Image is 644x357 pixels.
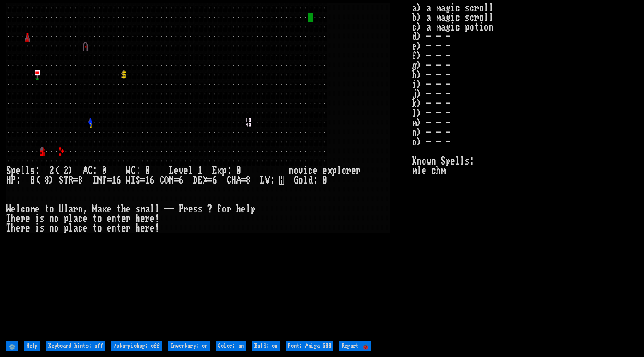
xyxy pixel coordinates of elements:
[46,341,105,351] input: Keyboard hints: off
[241,176,246,185] div: =
[179,166,184,176] div: v
[64,204,69,214] div: l
[145,204,150,214] div: a
[308,176,313,185] div: d
[164,204,169,214] div: -
[97,214,102,223] div: o
[25,166,30,176] div: l
[83,214,88,223] div: e
[49,204,54,214] div: o
[69,223,73,233] div: l
[198,176,203,185] div: E
[140,204,145,214] div: m
[69,204,73,214] div: a
[30,204,35,214] div: m
[216,341,246,351] input: Color: on
[83,204,88,214] div: ,
[174,166,179,176] div: e
[140,214,145,223] div: e
[121,214,126,223] div: e
[294,166,299,176] div: o
[313,166,318,176] div: e
[332,166,337,176] div: p
[286,341,333,351] input: Font: Amiga 500
[126,223,131,233] div: r
[145,166,150,176] div: 0
[140,223,145,233] div: e
[184,204,188,214] div: r
[30,166,35,176] div: s
[92,214,97,223] div: t
[97,204,102,214] div: a
[40,223,45,233] div: s
[322,166,327,176] div: e
[150,204,155,214] div: l
[121,223,126,233] div: e
[217,204,222,214] div: f
[126,204,131,214] div: e
[150,214,155,223] div: e
[35,166,40,176] div: :
[217,166,222,176] div: x
[145,176,150,185] div: 1
[155,204,160,214] div: l
[212,176,217,185] div: 6
[169,204,174,214] div: -
[246,204,251,214] div: l
[49,166,54,176] div: 2
[83,223,88,233] div: e
[131,166,136,176] div: C
[40,214,45,223] div: s
[11,223,16,233] div: h
[265,176,270,185] div: V
[121,204,126,214] div: h
[6,166,11,176] div: S
[207,176,212,185] div: =
[270,176,275,185] div: :
[227,176,231,185] div: C
[227,166,231,176] div: :
[11,214,16,223] div: h
[116,176,121,185] div: 6
[150,223,155,233] div: e
[203,176,207,185] div: X
[339,341,371,351] input: Report 🐞
[21,204,25,214] div: c
[116,204,121,214] div: t
[69,176,73,185] div: R
[6,341,18,351] input: ⚙️
[49,176,54,185] div: )
[35,204,40,214] div: e
[236,176,241,185] div: A
[25,214,30,223] div: e
[136,214,140,223] div: h
[24,341,40,351] input: Help
[30,176,35,185] div: 8
[102,176,107,185] div: T
[49,223,54,233] div: n
[59,204,64,214] div: U
[198,166,203,176] div: 1
[188,166,193,176] div: l
[116,214,121,223] div: t
[160,176,164,185] div: C
[179,176,184,185] div: 6
[78,214,83,223] div: c
[11,166,16,176] div: p
[78,204,83,214] div: n
[289,166,294,176] div: n
[116,223,121,233] div: t
[337,166,342,176] div: l
[342,166,346,176] div: o
[136,204,140,214] div: s
[111,341,162,351] input: Auto-pickup: off
[136,176,140,185] div: S
[193,176,198,185] div: D
[198,204,203,214] div: s
[140,176,145,185] div: =
[241,204,246,214] div: e
[45,176,49,185] div: 8
[236,166,241,176] div: 0
[25,204,30,214] div: o
[236,204,241,214] div: h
